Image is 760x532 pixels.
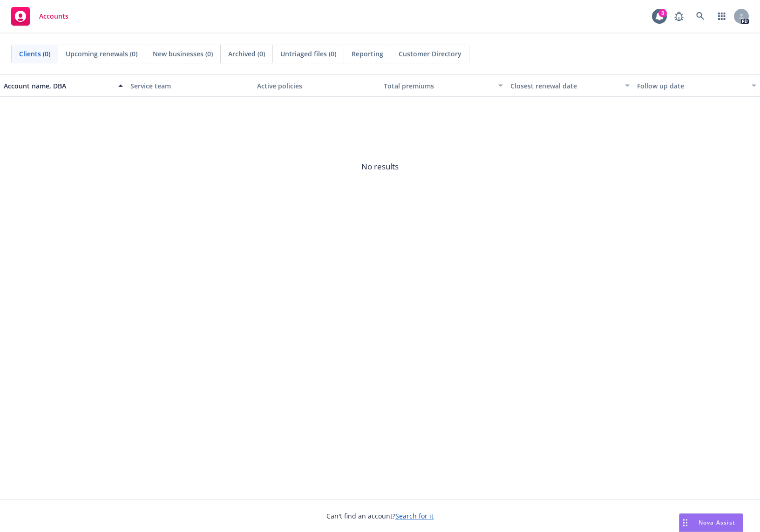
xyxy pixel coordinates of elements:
span: Untriaged files (0) [280,49,336,59]
a: Switch app [712,7,731,26]
span: Archived (0) [228,49,265,59]
span: Clients (0) [19,49,50,59]
div: 3 [658,9,667,17]
div: Total premiums [384,81,493,91]
span: Reporting [352,49,383,59]
div: Service team [130,81,250,91]
a: Accounts [7,3,72,29]
span: Nova Assist [699,519,735,526]
div: Closest renewal date [510,81,619,91]
button: Active policies [253,74,380,97]
a: Search for it [395,512,434,520]
button: Service team [127,74,253,97]
a: Report a Bug [670,7,688,26]
div: Follow up date [637,81,746,91]
span: New businesses (0) [153,49,213,59]
button: Total premiums [380,74,507,97]
a: Search [691,7,710,26]
div: Account name, DBA [4,81,113,91]
span: Can't find an account? [326,511,434,521]
span: Customer Directory [399,49,461,59]
span: Upcoming renewals (0) [66,49,137,59]
button: Nova Assist [679,513,743,532]
button: Closest renewal date [507,74,633,97]
span: Accounts [39,13,68,20]
button: Follow up date [633,74,760,97]
div: Active policies [257,81,376,91]
div: Drag to move [679,514,691,532]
